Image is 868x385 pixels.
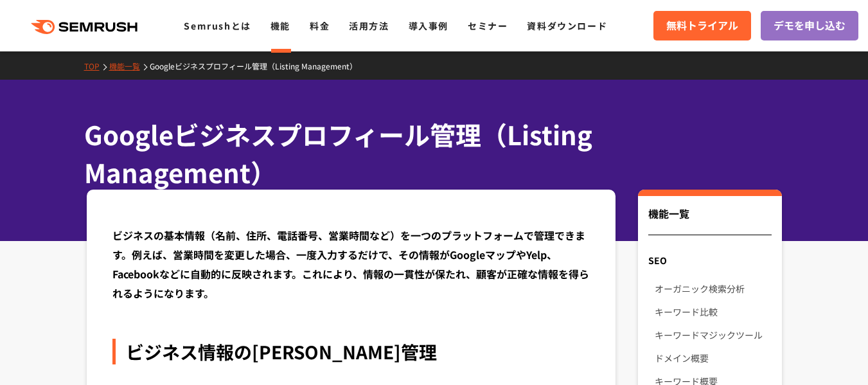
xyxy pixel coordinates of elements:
[774,17,846,34] span: デモを申し込む
[109,60,150,71] a: 機能一覧
[349,19,389,32] a: 活用方法
[655,300,771,323] a: キーワード比較
[84,60,109,71] a: TOP
[84,116,772,192] h1: Googleビジネスプロフィール管理（Listing Management）
[655,323,771,346] a: キーワードマジックツール
[527,19,607,32] a: 資料ダウンロード
[638,249,781,272] div: SEO
[653,11,751,40] a: 無料トライアル
[761,11,858,40] a: デモを申し込む
[666,17,738,34] span: 無料トライアル
[150,60,367,71] a: Googleビジネスプロフィール管理（Listing Management）
[409,19,448,32] a: 導入事例
[648,206,771,235] div: 機能一覧
[270,19,290,32] a: 機能
[655,346,771,370] a: ドメイン概要
[468,19,508,32] a: セミナー
[184,19,251,32] a: Semrushとは
[112,339,590,364] div: ビジネス情報の[PERSON_NAME]管理
[655,277,771,300] a: オーガニック検索分析
[310,19,330,32] a: 料金
[112,226,590,303] div: ビジネスの基本情報（名前、住所、電話番号、営業時間など）を一つのプラットフォームで管理できます。例えば、営業時間を変更した場合、一度入力するだけで、その情報がGoogleマップやYelp、Fac...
